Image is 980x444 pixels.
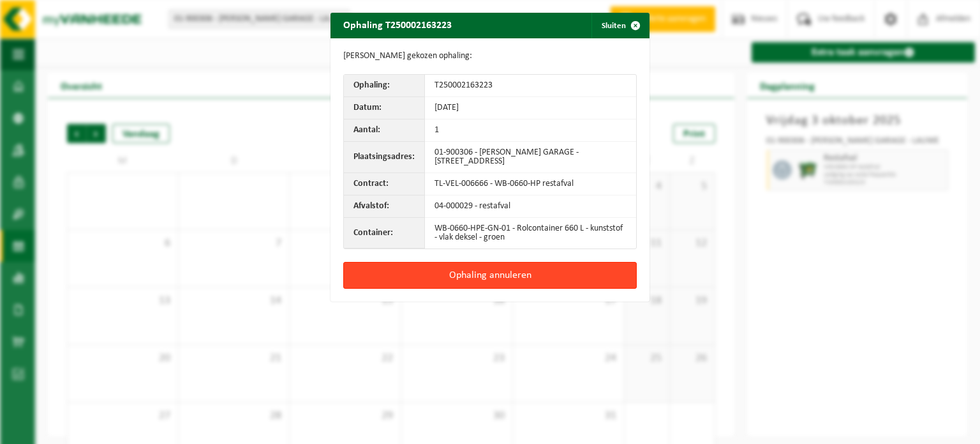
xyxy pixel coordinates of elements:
[425,119,636,142] td: 1
[344,119,425,142] th: Aantal:
[330,13,464,37] h2: Ophaling T250002163223
[425,195,636,218] td: 04-000029 - restafval
[344,173,425,195] th: Contract:
[343,262,637,289] button: Ophaling annuleren
[425,97,636,119] td: [DATE]
[425,75,636,97] td: T250002163223
[344,142,425,173] th: Plaatsingsadres:
[343,51,637,61] p: [PERSON_NAME] gekozen ophaling:
[344,218,425,249] th: Container:
[591,13,648,38] button: Sluiten
[344,97,425,119] th: Datum:
[425,173,636,195] td: TL-VEL-006666 - WB-0660-HP restafval
[425,218,636,249] td: WB-0660-HPE-GN-01 - Rolcontainer 660 L - kunststof - vlak deksel - groen
[425,142,636,173] td: 01-900306 - [PERSON_NAME] GARAGE - [STREET_ADDRESS]
[344,195,425,218] th: Afvalstof:
[344,75,425,97] th: Ophaling:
